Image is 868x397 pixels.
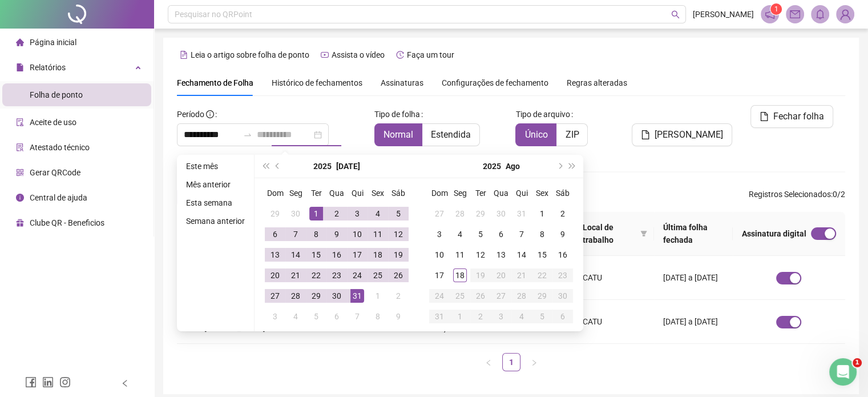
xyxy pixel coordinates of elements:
span: Assista o vídeo [332,50,385,59]
div: 20 [268,268,282,282]
div: 9 [556,227,570,241]
td: 2025-08-06 [326,306,347,327]
div: 19 [474,268,487,282]
div: 13 [494,248,508,262]
td: 2025-07-17 [347,244,368,265]
div: 3 [268,310,282,323]
button: super-prev-year [259,155,272,178]
td: 2025-07-12 [388,224,409,244]
td: 2025-08-02 [552,203,573,224]
td: 2025-07-21 [285,265,306,286]
span: : 0 / 2 [749,188,845,206]
div: 11 [371,227,385,241]
td: 2025-08-28 [511,286,532,306]
button: prev-year [272,155,284,178]
td: 2025-09-05 [532,306,552,327]
span: Aceite de uso [30,118,76,127]
td: 2025-07-11 [368,224,388,244]
div: 2 [330,207,344,220]
span: Atestado técnico [30,143,90,152]
button: month panel [336,155,360,178]
div: 7 [350,310,364,323]
td: 2025-08-03 [429,224,450,244]
div: 15 [535,248,549,262]
td: 2025-08-08 [532,224,552,244]
td: 2025-08-30 [552,286,573,306]
div: 22 [309,268,323,282]
td: 2025-07-07 [285,224,306,244]
div: 29 [268,207,282,220]
img: 82284 [837,6,854,23]
div: 28 [453,207,467,220]
button: right [525,353,543,371]
div: 9 [391,310,405,323]
td: 2025-07-31 [347,286,368,306]
span: history [396,51,404,59]
td: CATU [574,256,653,300]
th: Sáb [388,183,409,203]
div: 6 [330,310,344,323]
div: 14 [289,248,302,262]
span: audit [16,118,24,126]
div: 5 [535,310,549,323]
td: [DATE] a [DATE] [654,300,733,344]
td: 2025-08-03 [265,306,285,327]
td: 2025-07-22 [306,265,326,286]
th: Ter [306,183,326,203]
td: 2025-07-02 [326,203,347,224]
td: 2025-09-02 [470,306,491,327]
div: 16 [330,248,344,262]
div: 28 [515,289,528,303]
td: 2025-08-19 [470,265,491,286]
td: 2025-08-21 [511,265,532,286]
div: 23 [556,268,570,282]
button: year panel [483,155,501,178]
span: filter [640,230,647,237]
td: 2025-08-29 [532,286,552,306]
td: 2025-08-20 [491,265,511,286]
span: Histórico de fechamentos [272,78,362,87]
td: 2025-07-27 [429,203,450,224]
span: Relatórios [30,63,66,72]
div: 12 [474,248,487,262]
span: 1 [853,358,862,367]
div: 21 [515,268,528,282]
div: 26 [474,289,487,303]
div: 5 [474,227,487,241]
td: 2025-07-18 [368,244,388,265]
td: [DATE] a [DATE] [654,256,733,300]
td: 2025-08-01 [368,286,388,306]
td: 2025-07-01 [306,203,326,224]
span: 1 [774,5,778,13]
span: Gerar QRCode [30,168,80,177]
span: right [531,359,538,366]
span: Normal [383,129,413,140]
td: 2025-08-16 [552,244,573,265]
td: 2025-07-30 [491,203,511,224]
div: 8 [535,227,549,241]
td: 2025-08-13 [491,244,511,265]
td: 2025-07-30 [326,286,347,306]
span: info-circle [206,110,214,118]
td: 2025-08-11 [450,244,470,265]
th: Qui [511,183,532,203]
span: Tipo de arquivo [515,108,570,121]
span: instagram [59,376,71,388]
span: file [641,130,650,139]
span: solution [16,143,24,151]
span: qrcode [16,169,24,177]
span: info-circle [16,194,24,202]
td: 2025-07-31 [511,203,532,224]
td: 2025-08-09 [552,224,573,244]
div: 3 [494,310,508,323]
div: 4 [453,227,467,241]
li: Próxima página [525,353,543,371]
div: 17 [433,268,446,282]
div: 24 [433,289,446,303]
td: CATU [574,300,653,344]
div: 20 [494,268,508,282]
span: Regras alteradas [567,79,627,87]
div: 12 [391,227,405,241]
span: [PERSON_NAME] [655,128,723,142]
div: 4 [289,310,302,323]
